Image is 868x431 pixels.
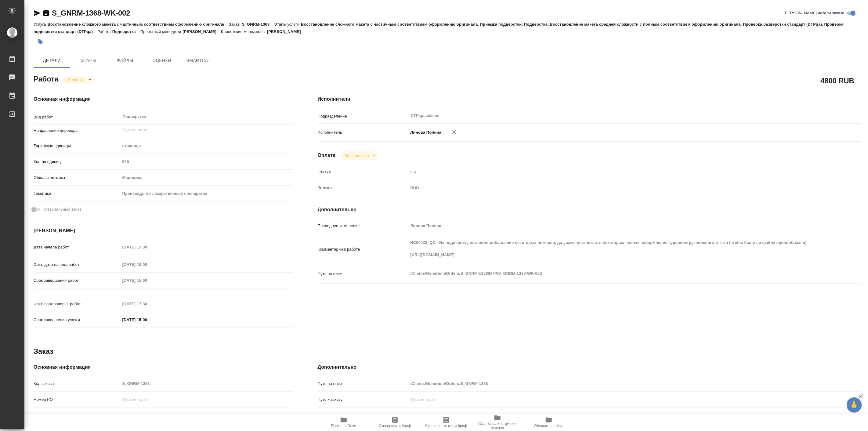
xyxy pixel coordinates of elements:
[318,185,408,191] p: Валюта
[34,346,53,356] h2: Заказ
[318,364,861,371] h4: Дополнительно
[34,114,120,120] p: Вид работ
[318,169,408,175] p: Ставка
[34,317,120,323] p: Срок завершения услуги
[476,422,519,430] span: Ссылка на инструкции верстки
[183,29,221,34] p: [PERSON_NAME]
[379,424,411,428] span: Скопировать бриф
[221,29,267,34] p: Клиентские менеджеры
[52,9,130,17] a: S_GNRM-1368-WK-002
[34,301,120,307] p: Факт. срок заверш. работ
[34,262,120,268] p: Факт. дата начала работ
[447,125,461,139] button: Удалить исполнителя
[274,22,301,27] p: Этапы услуги
[340,151,378,160] div: В работе
[318,223,408,229] p: Последнее изменение
[34,412,120,418] p: Вид услуги
[97,29,112,34] p: Работа
[34,190,120,197] p: Тематика
[408,168,816,176] input: Пустое поле
[34,364,293,371] h4: Основная информация
[120,141,293,151] div: страница
[318,129,408,136] p: Исполнитель
[34,159,120,165] p: Кол-во единиц
[318,113,408,119] p: Подразделение
[120,379,293,388] input: Пустое поле
[122,126,279,134] input: Пустое поле
[408,379,816,388] input: Пустое поле
[331,424,356,428] span: Папка на Drive
[523,414,574,431] button: Обновить файлы
[318,206,861,213] h4: Дополнительно
[425,424,467,428] span: Скопировать мини-бриф
[120,315,174,324] input: ✎ Введи что-нибудь
[318,246,408,252] p: Комментарий к работе
[147,57,176,64] span: Оценки
[408,129,442,136] p: Линова Полина
[112,29,140,34] p: Подверстка
[34,143,120,149] p: Тарифные единицы
[42,9,50,17] button: Скопировать ссылку
[37,57,67,64] span: Детали
[534,424,564,428] span: Обновить файлы
[34,381,120,387] p: Код заказа
[34,244,120,250] p: Дата начала работ
[421,414,472,431] button: Скопировать мини-бриф
[343,153,371,158] button: Не оплачена
[120,172,293,183] div: Медицина
[318,152,336,159] h4: Оплата
[821,75,854,86] h2: 4800 RUB
[34,227,293,234] h4: [PERSON_NAME]
[318,412,408,418] p: Проекты Smartcat
[34,128,120,134] p: Направление перевода
[242,22,274,27] p: S_GNRM-1368
[47,22,229,27] p: Восстановление сложного макета с частичным соответствием оформлению оригинала
[784,10,844,16] span: [PERSON_NAME] детали заказа
[34,35,47,49] button: Добавить тэг
[120,157,293,166] input: Пустое поле
[110,57,140,64] span: Файлы
[34,73,59,84] h2: Работа
[42,206,81,212] span: Нотариальный заказ
[408,237,816,260] textarea: НС00423_QC - На подвёрстку оставили добавление некоторых номеров, дат, замену запятых в некоторых...
[184,57,213,64] span: SmartCat
[408,268,816,279] textarea: /Clients/Generium/Orders/S_GNRM-1368/DTP/S_GNRM-1368-WK-002
[120,299,174,308] input: Пустое поле
[120,188,293,199] div: Производство лекарственных препаратов
[34,277,120,284] p: Срок завершения работ
[140,29,183,34] p: Проектный менеджер
[120,260,174,269] input: Пустое поле
[408,221,816,230] input: Пустое поле
[849,399,859,411] span: 🙏
[847,397,862,413] button: 🙏
[120,411,293,420] input: Пустое поле
[74,57,103,64] span: Этапы
[120,395,293,404] input: Пустое поле
[34,96,293,103] h4: Основная информация
[120,243,174,252] input: Пустое поле
[318,271,408,277] p: Путь на drive
[229,22,242,27] p: Заказ:
[472,414,523,431] button: Ссылка на инструкции верстки
[66,77,86,82] button: В работе
[369,414,421,431] button: Скопировать бриф
[408,395,816,404] input: Пустое поле
[34,9,41,17] button: Скопировать ссылку для ЯМессенджера
[408,183,816,193] div: RUB
[318,381,408,387] p: Путь на drive
[318,397,408,403] p: Путь к заказу
[408,413,436,418] a: S_GNRM-1368
[34,22,47,27] p: Услуга
[34,175,120,181] p: Общая тематика
[318,96,861,103] h4: Исполнители
[318,414,369,431] button: Папка на Drive
[267,29,306,34] p: [PERSON_NAME]
[34,397,120,403] p: Номер РО
[34,22,844,34] p: Восстановление сложного макета с частичным соответствием оформлению оригинала, Приемка подверстки...
[63,76,94,84] div: В работе
[120,276,174,285] input: Пустое поле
